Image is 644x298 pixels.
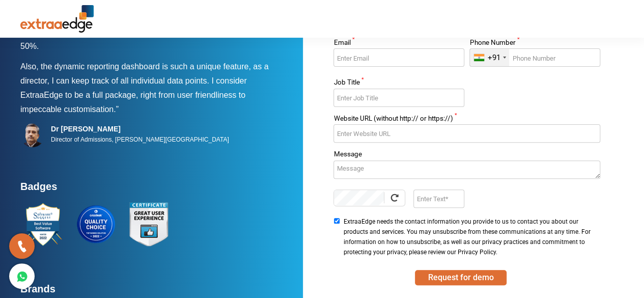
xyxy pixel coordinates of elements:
input: ExtraaEdge needs the contact information you provide to us to contact you about our products and ... [333,218,340,224]
label: Job Title [333,79,464,89]
label: Message [333,151,600,160]
input: Enter Job Title [333,89,464,107]
div: +91 [487,53,500,63]
input: Enter Phone Number [469,48,600,67]
input: Enter Website URL [333,124,600,143]
input: Enter Text [413,189,464,208]
button: SUBMIT [415,270,507,285]
p: Director of Admissions, [PERSON_NAME][GEOGRAPHIC_DATA] [51,133,229,146]
div: India (भारत): +91 [470,49,509,66]
span: Also, the dynamic reporting dashboard is such a unique feature, as a director, I can keep track o... [20,62,268,85]
h5: Dr [PERSON_NAME] [51,124,229,133]
textarea: Message [333,160,600,179]
span: I consider ExtraaEdge to be a full package, right from user friendliness to impeccable customisat... [20,76,247,114]
label: Phone Number [469,39,600,49]
label: Website URL (without http:// or https://) [333,115,600,125]
input: Enter Email [333,48,464,67]
label: Email [333,39,464,49]
h4: Badges [20,180,280,199]
span: ExtraaEdge needs the contact information you provide to us to contact you about our products and ... [343,216,597,257]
